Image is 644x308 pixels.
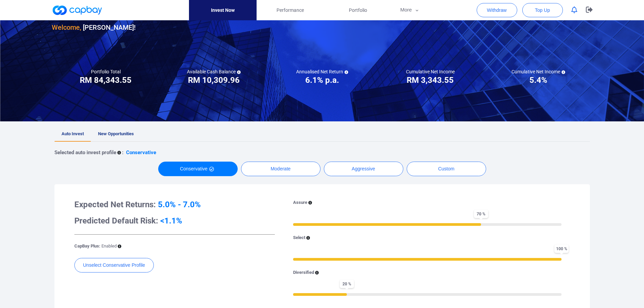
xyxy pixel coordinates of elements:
button: Withdraw [477,3,517,17]
h5: Cumulative Net Income [511,69,565,75]
button: Unselect Conservative Profile [74,258,154,273]
p: Assure [293,199,307,206]
p: Diversified [293,269,314,276]
h3: RM 84,343.55 [80,75,132,86]
p: Conservative [126,148,156,157]
span: Top Up [535,7,550,14]
p: Select [293,234,305,241]
span: 20 % [340,280,354,288]
span: Auto Invest [62,131,84,136]
h5: Cumulative Net Income [406,69,455,75]
span: 70 % [474,210,488,218]
span: <1.1% [160,216,182,226]
h3: 6.1% p.a. [305,75,339,86]
h3: RM 10,309.96 [188,75,240,86]
h3: Predicted Default Risk: [74,215,275,226]
button: Custom [407,162,486,176]
h3: 5.4% [529,75,547,86]
p: Selected auto invest profile [54,148,116,157]
h5: Annualised Net Return [296,69,348,75]
span: Welcome, [52,23,81,31]
span: 100 % [554,244,569,253]
h3: RM 3,343.55 [407,75,454,86]
button: Moderate [241,162,320,176]
button: Conservative [158,162,238,176]
h5: Portfolio Total [91,69,121,75]
h3: [PERSON_NAME] ! [52,22,136,33]
button: Aggressive [324,162,403,176]
span: 5.0% - 7.0% [158,200,201,209]
p: : [122,148,123,157]
h3: Expected Net Returns: [74,199,275,210]
span: Enabled [101,243,117,248]
p: CapBay Plus: [74,243,117,250]
span: Portfolio [349,6,367,14]
h5: Available Cash Balance [187,69,241,75]
button: Top Up [522,3,563,17]
span: New Opportunities [98,131,134,136]
span: Performance [277,6,304,14]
